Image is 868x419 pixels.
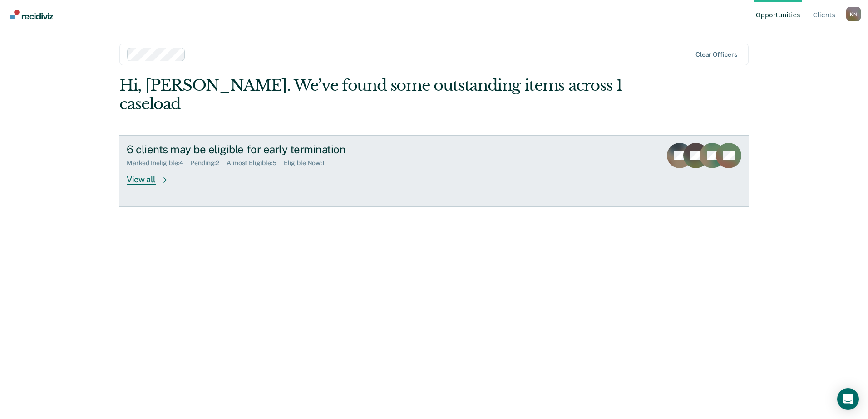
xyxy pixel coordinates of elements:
button: Profile dropdown button [846,7,861,21]
div: 6 clients may be eligible for early termination [127,143,445,156]
img: Recidiviz [10,10,53,19]
div: Clear officers [695,51,737,58]
a: 6 clients may be eligible for early terminationMarked Ineligible:4Pending:2Almost Eligible:5Eligi... [119,135,749,207]
div: K N [846,7,861,21]
div: Pending : 2 [190,159,227,167]
div: View all [127,167,178,185]
div: Eligible Now : 1 [284,159,332,167]
div: Open Intercom Messenger [837,388,859,410]
div: Marked Ineligible : 4 [127,159,190,167]
div: Almost Eligible : 5 [227,159,284,167]
div: Hi, [PERSON_NAME]. We’ve found some outstanding items across 1 caseload [119,76,623,113]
